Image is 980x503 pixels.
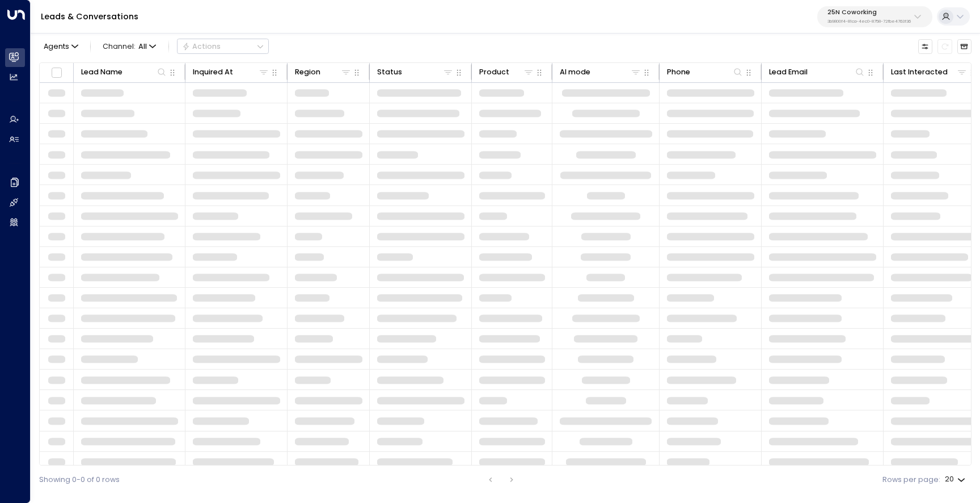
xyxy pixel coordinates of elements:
[817,6,932,27] button: 25N Coworking3b9800f4-81ca-4ec0-8758-72fbe4763f36
[99,39,160,53] button: Channel:All
[182,42,221,51] div: Actions
[918,39,932,53] button: Customize
[295,66,320,78] div: Region
[769,66,866,78] div: Lead Email
[81,66,168,78] div: Lead Name
[769,66,808,78] div: Lead Email
[193,66,233,78] div: Inquired At
[957,39,971,53] button: Archived Leads
[81,66,122,78] div: Lead Name
[41,11,138,22] a: Leads & Conversations
[44,43,69,51] span: Agents
[377,66,402,78] div: Status
[99,39,160,53] span: Channel:
[827,9,911,16] p: 25N Coworking
[560,66,642,78] div: AI mode
[483,473,519,487] nav: pagination navigation
[479,66,535,78] div: Product
[193,66,270,78] div: Inquired At
[882,475,940,485] label: Rows per page:
[937,39,952,53] span: Refresh
[177,39,269,54] button: Actions
[827,19,911,24] p: 3b9800f4-81ca-4ec0-8758-72fbe4763f36
[39,475,120,485] div: Showing 0-0 of 0 rows
[39,39,82,53] button: Agents
[945,472,968,487] div: 20
[667,66,744,78] div: Phone
[295,66,352,78] div: Region
[177,39,269,54] div: Button group with a nested menu
[667,66,690,78] div: Phone
[138,43,147,51] span: All
[891,66,948,78] div: Last Interacted
[479,66,509,78] div: Product
[377,66,454,78] div: Status
[891,66,968,78] div: Last Interacted
[560,66,590,78] div: AI mode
